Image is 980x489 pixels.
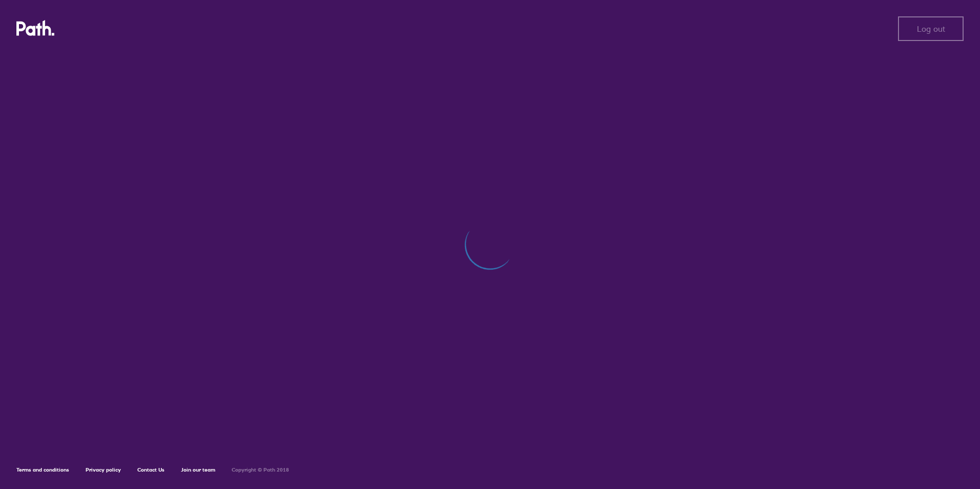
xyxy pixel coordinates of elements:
[898,16,964,41] button: Log out
[86,466,121,473] a: Privacy policy
[137,466,165,473] a: Contact Us
[16,466,69,473] a: Terms and conditions
[232,467,289,473] h6: Copyright © Path 2018
[917,24,945,33] span: Log out
[181,466,215,473] a: Join our team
